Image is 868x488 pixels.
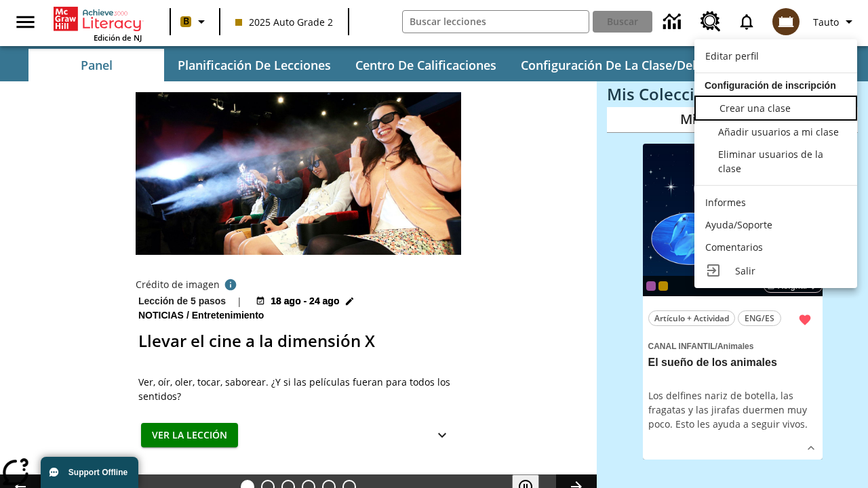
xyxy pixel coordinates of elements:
span: Configuración de inscripción [705,80,836,91]
span: Añadir usuarios a mi clase [718,125,839,138]
span: Eliminar usuarios de la clase [718,148,823,175]
span: Salir [735,264,755,277]
span: Crear una clase [719,102,791,115]
span: Ayuda/Soporte [705,218,772,231]
body: Máximo 600 caracteres [11,11,271,26]
span: Editar perfil [705,49,759,62]
span: Comentarios [705,241,763,253]
span: Informes [705,196,746,209]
